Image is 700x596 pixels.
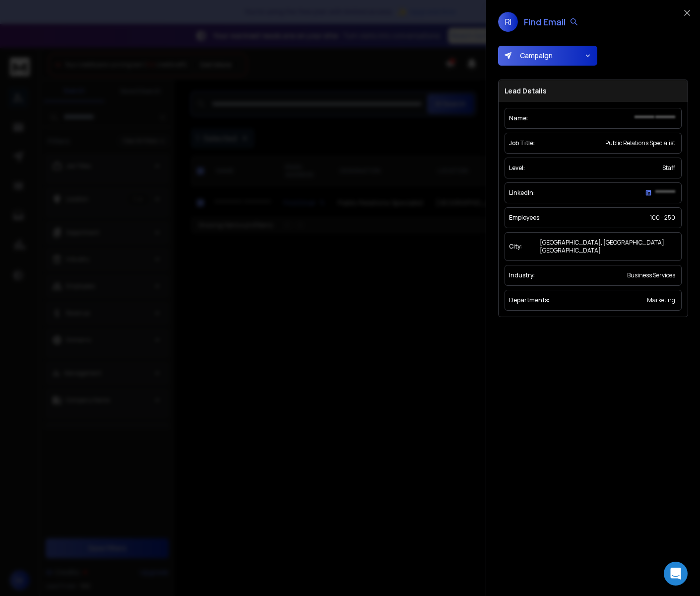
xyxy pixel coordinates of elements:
[509,214,541,222] p: Employees:
[509,243,522,251] p: City:
[524,15,578,29] div: Find Email
[498,12,518,32] span: RI
[509,164,525,172] p: Level:
[645,294,677,306] div: Marketing
[538,237,677,256] div: [GEOGRAPHIC_DATA], [GEOGRAPHIC_DATA], [GEOGRAPHIC_DATA]
[509,189,535,197] p: LinkedIn:
[660,162,677,174] div: Staff
[509,271,535,279] p: Industry:
[509,139,535,147] p: Job Title:
[509,296,549,304] p: Departments:
[499,80,688,102] h3: Lead Details
[664,562,688,586] div: Open Intercom Messenger
[603,137,677,149] div: Public Relations Specialist
[648,212,677,224] div: 100 - 250
[509,114,528,122] p: Name:
[516,51,553,61] span: Campaign
[625,269,677,281] div: Business Services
